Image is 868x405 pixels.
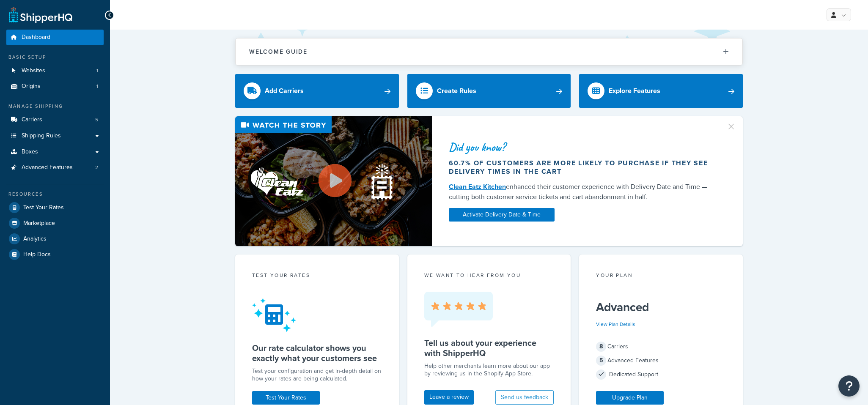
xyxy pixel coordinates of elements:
[437,85,476,97] div: Create Rules
[236,38,742,65] button: Welcome Guide
[249,49,308,55] h2: Welcome Guide
[6,144,104,160] a: Boxes
[252,271,382,281] div: Test your rates
[6,30,104,45] a: Dashboard
[6,63,104,79] li: Websites
[6,128,104,144] a: Shipping Rules
[6,79,104,94] li: Origins
[449,141,716,153] div: Did you know?
[6,103,104,110] div: Manage Shipping
[6,231,104,246] a: Analytics
[596,271,726,281] div: Your Plan
[23,235,47,243] span: Analytics
[6,216,104,231] a: Marketplace
[424,362,554,378] p: Help other merchants learn more about our app by reviewing us in the Shopify App Store.
[449,182,716,202] div: enhanced their customer experience with Delivery Date and Time — cutting both customer service ti...
[6,200,104,215] a: Test Your Rates
[596,391,664,405] a: Upgrade Plan
[424,390,474,405] a: Leave a review
[23,251,51,258] span: Help Docs
[22,67,45,74] span: Websites
[596,356,606,366] span: 5
[96,83,98,90] span: 1
[609,85,660,97] div: Explore Features
[495,390,554,405] button: Send us feedback
[235,116,432,246] img: Video thumbnail
[22,164,73,171] span: Advanced Features
[6,112,104,128] li: Carriers
[235,74,399,108] a: Add Carriers
[596,301,726,314] h5: Advanced
[6,63,104,79] a: Websites1
[6,112,104,128] a: Carriers5
[22,83,41,90] span: Origins
[449,159,716,176] div: 60.7% of customers are more likely to purchase if they see delivery times in the cart
[95,116,98,123] span: 5
[22,34,50,41] span: Dashboard
[22,148,38,156] span: Boxes
[265,85,304,97] div: Add Carriers
[252,367,382,383] div: Test your configuration and get in-depth detail on how your rates are being calculated.
[407,74,571,108] a: Create Rules
[449,182,506,192] a: Clean Eatz Kitchen
[596,320,635,328] a: View Plan Details
[22,132,61,140] span: Shipping Rules
[6,54,104,61] div: Basic Setup
[838,375,860,397] button: Open Resource Center
[6,79,104,94] a: Origins1
[449,208,555,222] a: Activate Delivery Date & Time
[6,160,104,175] a: Advanced Features2
[596,342,606,352] span: 8
[596,355,726,367] div: Advanced Features
[596,341,726,353] div: Carriers
[6,160,104,175] li: Advanced Features
[596,369,726,380] div: Dedicated Support
[6,247,104,262] a: Help Docs
[6,191,104,198] div: Resources
[252,391,320,405] a: Test Your Rates
[579,74,743,108] a: Explore Features
[23,204,64,211] span: Test Your Rates
[252,343,382,363] h5: Our rate calculator shows you exactly what your customers see
[424,271,554,279] p: we want to hear from you
[23,220,55,227] span: Marketplace
[96,67,98,74] span: 1
[424,338,554,358] h5: Tell us about your experience with ShipperHQ
[95,164,98,171] span: 2
[22,116,42,123] span: Carriers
